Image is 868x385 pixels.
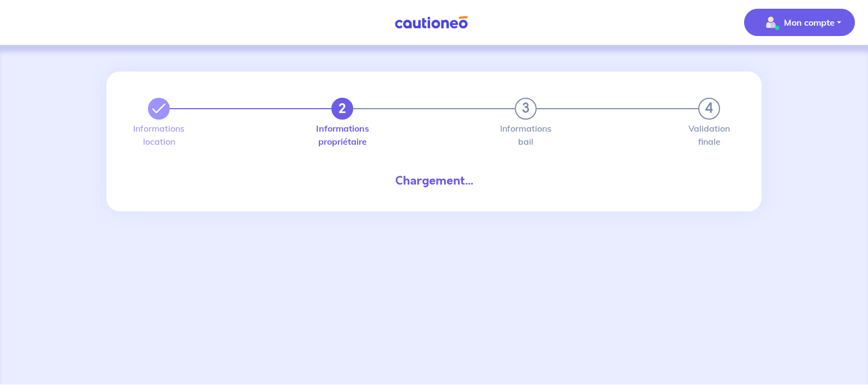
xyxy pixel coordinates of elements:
[515,124,537,146] label: Informations bail
[390,16,472,29] img: Cautioneo
[148,124,170,146] label: Informations location
[139,172,729,189] div: Chargement...
[744,9,855,36] button: illu_account_valid_menu.svgMon compte
[331,124,353,146] label: Informations propriétaire
[331,98,353,120] button: 2
[762,14,780,31] img: illu_account_valid_menu.svg
[698,124,720,146] label: Validation finale
[784,16,835,29] p: Mon compte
